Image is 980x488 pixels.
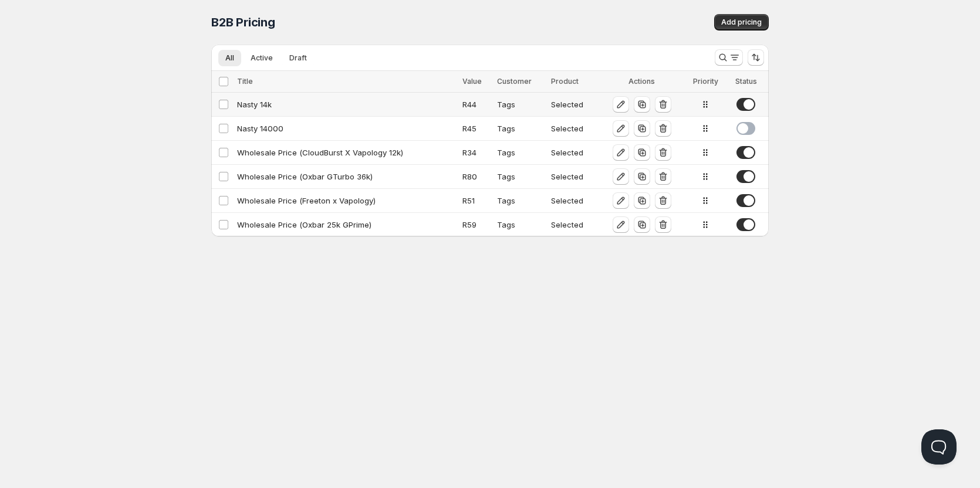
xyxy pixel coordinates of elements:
div: Tags [497,147,545,158]
div: Selected [551,219,595,231]
div: Selected [551,147,595,158]
div: Tags [497,219,545,231]
div: R 80 [462,171,490,182]
button: Add pricing [714,14,769,30]
span: All [225,53,234,63]
button: Search and filter results [715,49,743,66]
div: R 51 [462,195,490,206]
span: Product [551,77,579,86]
div: Tags [497,171,545,182]
button: Sort the results [748,49,764,66]
span: Draft [289,53,307,63]
span: B2B Pricing [211,15,275,29]
span: Actions [628,77,655,86]
div: R 34 [462,147,490,158]
span: Add pricing [721,18,762,27]
span: Active [251,53,273,63]
div: Tags [497,99,545,110]
div: R 59 [462,219,490,231]
div: Nasty 14k [237,99,455,110]
span: Customer [497,77,532,86]
div: Wholesale Price (Oxbar GTurbo 36k) [237,171,455,182]
div: Nasty 14000 [237,123,455,134]
span: Value [462,77,482,86]
div: Tags [497,195,545,206]
div: R 44 [462,99,490,110]
div: Selected [551,99,595,110]
div: Wholesale Price (CloudBurst X Vapology 12k) [237,147,455,158]
div: Selected [551,123,595,134]
iframe: Help Scout Beacon - Open [921,429,957,465]
div: Wholesale Price (Oxbar 25k GPrime) [237,219,455,231]
span: Status [735,77,757,86]
div: R 45 [462,123,490,134]
div: Selected [551,171,595,182]
div: Selected [551,195,595,206]
span: Title [237,77,253,86]
div: Wholesale Price (Freeton x Vapology) [237,195,455,206]
span: Priority [693,77,718,86]
div: Tags [497,123,545,134]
